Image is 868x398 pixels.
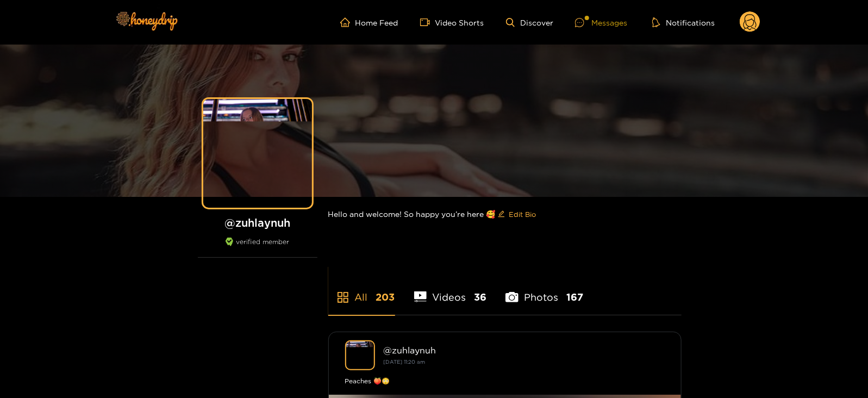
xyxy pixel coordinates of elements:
[575,16,627,29] div: Messages
[384,359,426,365] small: [DATE] 11:20 am
[566,290,583,304] span: 167
[649,17,718,28] button: Notifications
[420,17,484,27] a: Video Shorts
[496,206,539,223] button: editEdit Bio
[328,197,682,232] div: Hello and welcome! So happy you’re here 🥰
[345,340,375,370] img: zuhlaynuh
[376,290,395,304] span: 203
[336,291,349,304] span: appstore
[505,266,583,315] li: Photos
[420,17,435,27] span: video-camera
[506,18,553,27] a: Discover
[198,216,317,229] h1: @ zuhlaynuh
[474,290,486,304] span: 36
[345,376,665,387] div: Peaches 🍑😳
[509,209,536,220] span: Edit Bio
[414,266,487,315] li: Videos
[340,17,398,27] a: Home Feed
[340,17,355,27] span: home
[198,238,317,258] div: verified member
[328,266,395,315] li: All
[384,345,665,355] div: @ zuhlaynuh
[498,210,505,219] span: edit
